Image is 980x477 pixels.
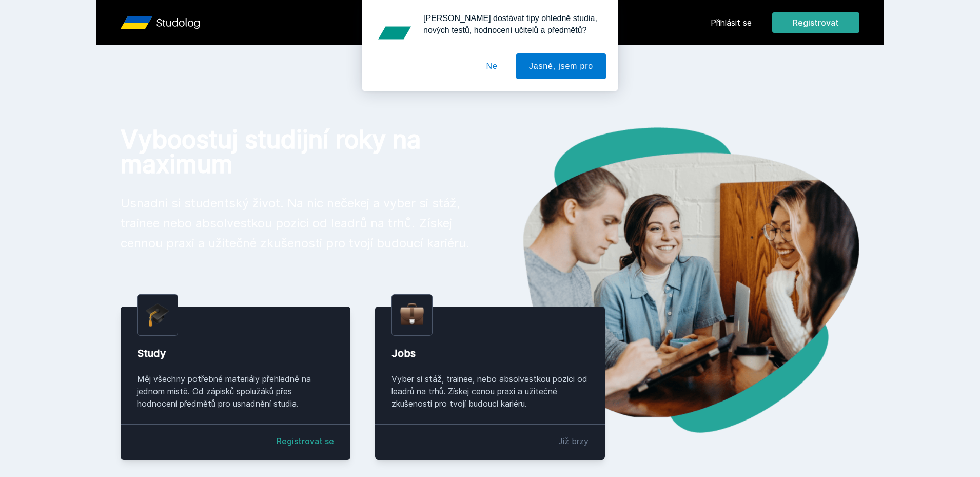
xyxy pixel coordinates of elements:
[137,373,334,410] div: Měj všechny potřebné materiály přehledně na jednom místě. Od zápisků spolužáků přes hodnocení pře...
[415,12,606,36] div: [PERSON_NAME] dostávat tipy ohledně studia, nových testů, hodnocení učitelů a předmětů?
[391,373,589,410] div: Vyber si stáž, trainee, nebo absolvestkou pozici od leadrů na trhů. Získej cenou praxi a užitečné...
[558,435,589,447] div: Již brzy
[277,435,334,447] a: Registrovat se
[121,193,474,253] p: Usnadni si studentský život. Na nic nečekej a vyber si stáž, trainee nebo absolvestkou pozici od ...
[516,53,606,79] button: Jasně, jsem pro
[137,346,334,360] div: Study
[374,12,415,53] img: notification icon
[490,127,859,433] img: hero.png
[121,127,474,177] h1: Vyboostuj studijní roky na maximum
[474,53,511,79] button: Ne
[391,346,589,360] div: Jobs
[400,301,424,327] img: briefcase.png
[146,303,169,327] img: graduation-cap.png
